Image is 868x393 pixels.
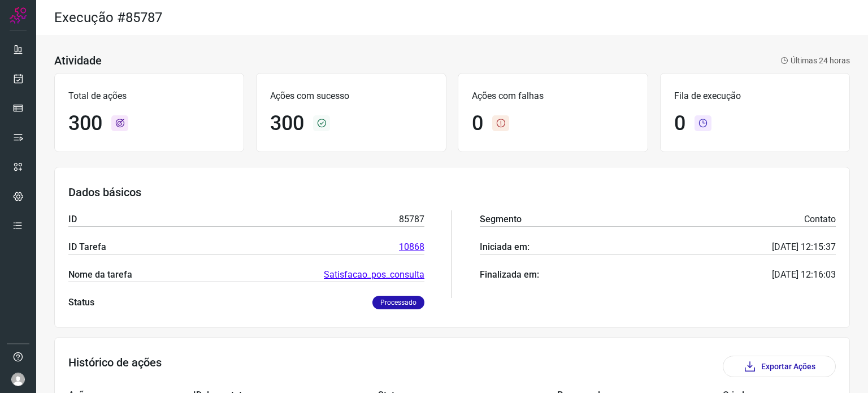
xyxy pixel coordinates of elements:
p: Fila de execução [674,89,836,103]
p: ID [68,213,77,226]
p: Status [68,296,94,309]
h3: Dados básicos [68,185,836,199]
h1: 300 [68,111,102,136]
p: 85787 [399,213,424,226]
h1: 300 [270,111,304,136]
h1: 0 [472,111,483,136]
p: Processado [372,296,424,309]
h3: Atividade [54,54,102,67]
img: Logo [10,7,27,24]
img: avatar-user-boy.jpg [11,373,25,386]
p: ID Tarefa [68,240,106,254]
a: Satisfacao_pos_consulta [324,268,424,282]
h1: 0 [674,111,685,136]
p: Contato [804,213,836,226]
p: Nome da tarefa [68,268,132,282]
a: 10868 [399,240,424,254]
p: [DATE] 12:15:37 [772,240,836,254]
h3: Histórico de ações [68,356,162,377]
p: Ações com sucesso [270,89,432,103]
p: Segmento [480,213,522,226]
p: Finalizada em: [480,268,539,282]
p: [DATE] 12:16:03 [772,268,836,282]
p: Total de ações [68,89,230,103]
p: Iniciada em: [480,240,530,254]
p: Ações com falhas [472,89,633,103]
button: Exportar Ações [723,356,836,377]
h2: Execução #85787 [54,10,162,26]
p: Últimas 24 horas [780,55,850,67]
